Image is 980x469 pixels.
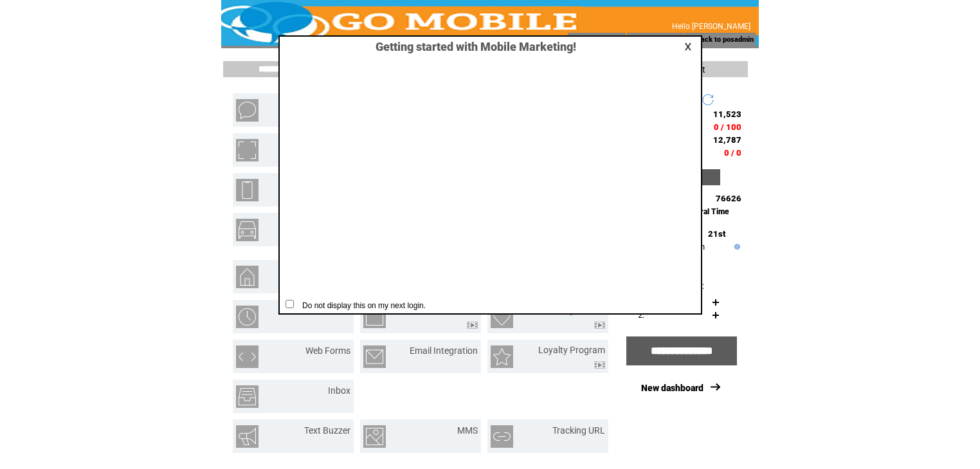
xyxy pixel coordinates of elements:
[491,425,513,448] img: tracking-url.png
[305,345,350,356] a: Web Forms
[708,229,725,239] span: 21st
[236,266,259,288] img: property-listing.png
[363,425,386,448] img: mms.png
[714,122,741,132] span: 0 / 100
[641,383,703,393] a: New dashboard
[491,345,513,368] img: loyalty-program.png
[363,345,386,368] img: email-integration.png
[236,99,259,122] img: text-blast.png
[594,322,605,329] img: video.png
[236,219,259,241] img: vehicle-listing.png
[713,135,741,145] span: 12,787
[672,22,750,31] span: Hello [PERSON_NAME]
[696,35,754,44] a: Back to posadmin
[328,385,350,396] a: Inbox
[538,345,605,355] a: Loyalty Program
[236,139,259,161] img: mobile-coupons.png
[236,345,259,368] img: web-forms.png
[304,425,350,436] a: Text Buzzer
[685,35,695,45] img: backArrow.gif
[457,425,478,436] a: MMS
[236,385,259,408] img: inbox.png
[363,40,576,53] span: Getting started with Mobile Marketing!
[716,194,741,203] span: 76626
[731,244,740,250] img: help.gif
[594,362,605,369] img: video.png
[410,345,478,356] a: Email Integration
[633,35,642,45] img: contact_us_icon.gif
[467,322,478,329] img: video.png
[552,425,605,436] a: Tracking URL
[236,179,259,201] img: mobile-websites.png
[724,148,741,158] span: 0 / 0
[491,306,513,328] img: birthday-wishes.png
[713,109,741,119] span: 11,523
[236,306,259,328] img: scheduled-tasks.png
[236,425,259,448] img: text-buzzer.png
[638,310,644,320] span: 2.
[582,35,592,45] img: account_icon.gif
[684,207,729,216] span: Central Time
[363,306,386,328] img: text-to-win.png
[296,301,426,310] span: Do not display this on my next login.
